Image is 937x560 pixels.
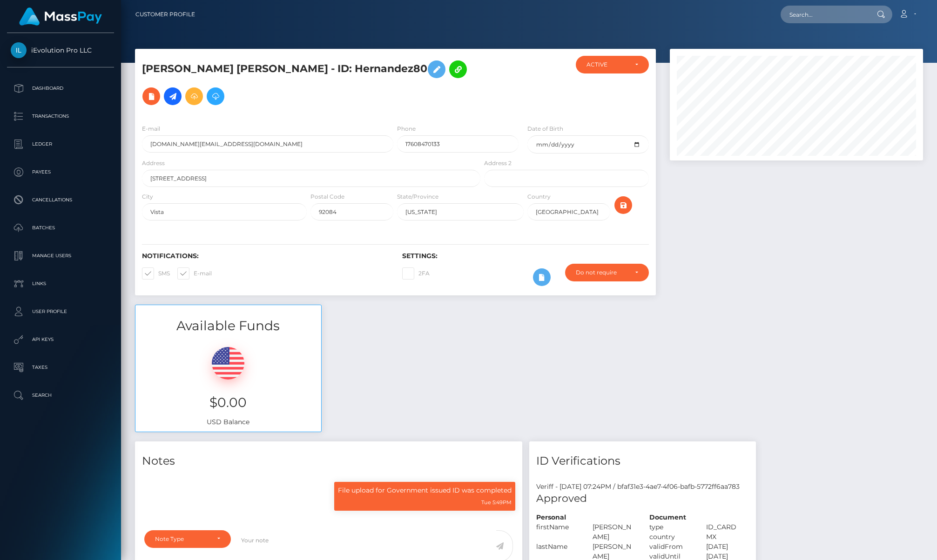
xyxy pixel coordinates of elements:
[142,125,160,133] label: E-mail
[135,335,321,432] div: USD Balance
[529,482,756,492] div: Veriff - [DATE] 07:24PM / bfaf31e3-4ae7-4f06-bafb-5772ff6aa783
[142,393,314,412] h3: $0.00
[7,46,114,54] span: iEvolution Pro LLC
[142,159,165,167] label: Address
[310,193,344,201] label: Postal Code
[402,252,648,260] h6: Settings:
[142,252,388,260] h6: Notifications:
[11,42,27,58] img: iEvolution Pro LLC
[142,56,475,110] h5: [PERSON_NAME] [PERSON_NAME] - ID: Hernandez80
[649,513,686,521] strong: Document
[7,160,114,184] a: Payees
[699,522,756,532] div: ID_CARD
[212,347,244,380] img: USD.png
[11,277,110,291] p: Links
[144,530,231,548] button: Note Type
[536,513,566,521] strong: Personal
[642,542,699,552] div: validFrom
[402,267,430,280] label: 2FA
[135,317,321,335] h3: Available Funds
[19,7,102,26] img: MassPay Logo
[536,492,749,506] h5: Approved
[7,216,114,240] a: Batches
[11,249,110,263] p: Manage Users
[7,384,114,407] a: Search
[7,244,114,267] a: Manage Users
[142,267,170,280] label: SMS
[7,356,114,379] a: Taxes
[142,193,153,201] label: City
[527,125,563,133] label: Date of Birth
[11,360,110,374] p: Taxes
[484,159,512,167] label: Address 2
[397,125,416,133] label: Phone
[576,56,648,73] button: ACTIVE
[11,388,110,402] p: Search
[11,81,110,95] p: Dashboard
[642,522,699,532] div: type
[7,328,114,351] a: API Keys
[576,269,627,276] div: Do not require
[536,453,749,469] h4: ID Verifications
[7,188,114,212] a: Cancellations
[699,542,756,552] div: [DATE]
[586,522,642,542] div: [PERSON_NAME]
[781,6,868,23] input: Search...
[565,264,649,281] button: Do not require
[11,221,110,235] p: Batches
[481,499,512,506] small: Tue 5:49PM
[177,267,212,280] label: E-mail
[11,193,110,207] p: Cancellations
[7,133,114,156] a: Ledger
[11,137,110,151] p: Ledger
[155,535,209,543] div: Note Type
[11,333,110,347] p: API Keys
[164,87,182,105] a: Initiate Payout
[7,77,114,100] a: Dashboard
[338,486,512,495] p: File upload for Government issued ID was completed
[529,522,586,542] div: firstName
[135,5,195,24] a: Customer Profile
[397,193,438,201] label: State/Province
[7,105,114,128] a: Transactions
[527,193,551,201] label: Country
[642,532,699,542] div: country
[7,300,114,323] a: User Profile
[699,532,756,542] div: MX
[11,109,110,123] p: Transactions
[7,272,114,295] a: Links
[11,305,110,319] p: User Profile
[11,165,110,179] p: Payees
[142,453,515,469] h4: Notes
[586,61,627,68] div: ACTIVE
